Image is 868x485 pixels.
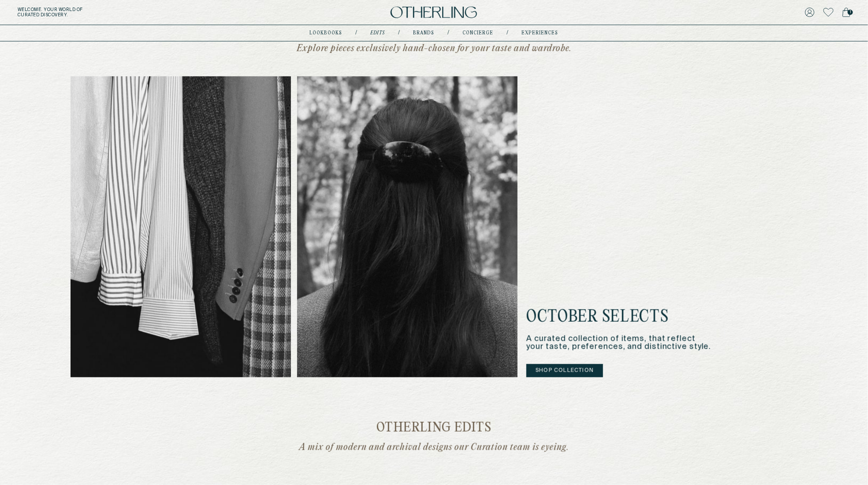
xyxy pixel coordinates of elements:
[526,307,712,328] h2: October Selects
[356,30,358,37] div: /
[522,31,559,35] a: experiences
[71,421,797,435] h2: Otherling Edits
[848,10,853,15] span: 1
[262,43,606,54] p: Explore pieces exclusively hand-chosen for your taste and wardrobe.
[262,442,606,453] p: A mix of modern and archival designs our Curation team is eyeing.
[507,30,509,37] div: /
[414,31,435,35] a: Brands
[297,76,518,377] img: Cover 2
[448,30,450,37] div: /
[71,76,291,377] img: Cover 1
[463,31,494,35] a: concierge
[371,31,385,35] a: Edits
[399,30,400,37] div: /
[526,364,603,377] button: Shop Collection
[391,7,477,19] img: logo
[18,7,268,18] h5: Welcome . Your world of curated discovery.
[310,31,343,35] a: lookbooks
[842,6,850,19] a: 1
[526,335,712,351] p: A curated collection of items, that reflect your taste, preferences, and distinctive style.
